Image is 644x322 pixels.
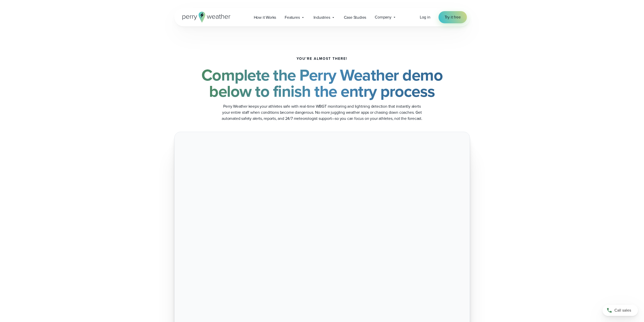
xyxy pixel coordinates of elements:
[201,63,443,103] strong: Complete the Perry Weather demo below to finish the entry process
[439,11,467,23] a: Try it free
[340,12,371,23] a: Case Studies
[445,14,461,20] span: Try it free
[250,12,281,23] a: How it Works
[314,14,330,21] span: Industries
[375,14,391,20] span: Company
[344,14,366,21] span: Case Studies
[285,14,300,21] span: Features
[420,14,430,20] a: Log in
[297,57,347,61] h5: You’re almost there!
[221,103,423,122] p: Perry Weather keeps your athletes safe with real-time WBGT monitoring and lightning detection tha...
[603,305,638,316] a: Call sales
[254,14,276,21] span: How it Works
[614,307,631,313] span: Call sales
